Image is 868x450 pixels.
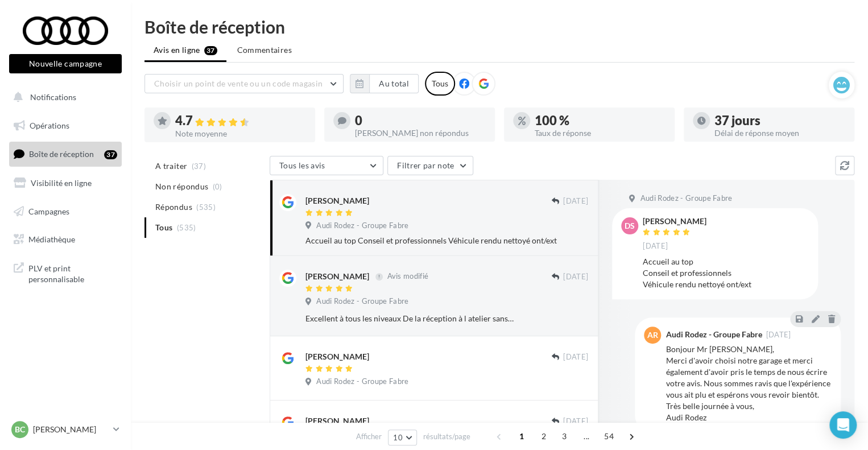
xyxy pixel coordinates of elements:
[563,272,588,282] span: [DATE]
[155,160,187,172] span: A traiter
[666,344,832,423] div: Bonjour Mr [PERSON_NAME], Merci d'avoir choisi notre garage et merci également d'avoir pris le te...
[355,129,486,137] div: [PERSON_NAME] non répondus
[7,200,124,224] a: Campagnes
[33,424,109,435] p: [PERSON_NAME]
[144,18,854,35] div: Boîte de réception
[175,114,306,127] div: 4.7
[305,235,588,246] div: Accueil au top Conseil et professionnels Véhicule rendu nettoyé ont/ext
[305,415,369,427] div: [PERSON_NAME]
[643,217,706,225] div: [PERSON_NAME]
[666,331,762,338] div: Audi Rodez - Groupe Fabre
[829,411,857,439] div: Open Intercom Messenger
[7,228,124,251] a: Médiathèque
[305,313,514,324] div: Excellent à tous les niveaux De la réception à l atelier sans oublier le secrétariat c est parfait
[104,150,117,159] div: 37
[512,427,531,445] span: 1
[535,129,666,137] div: Taux de réponse
[563,352,588,362] span: [DATE]
[305,195,369,207] div: [PERSON_NAME]
[213,182,222,191] span: (0)
[555,427,573,445] span: 3
[423,431,470,442] span: résultats/page
[237,44,292,56] span: Commentaires
[279,160,325,170] span: Tous les avis
[355,114,486,127] div: 0
[350,74,419,93] button: Au total
[155,201,192,213] span: Répondus
[714,129,845,137] div: Délai de réponse moyen
[29,149,94,159] span: Boîte de réception
[270,156,383,175] button: Tous les avis
[28,234,75,244] span: Médiathèque
[7,114,124,138] a: Opérations
[393,433,403,442] span: 10
[577,427,596,445] span: ...
[144,74,344,93] button: Choisir un point de vente ou un code magasin
[175,130,306,138] div: Note moyenne
[28,261,117,285] span: PLV et print personnalisable
[563,416,588,427] span: [DATE]
[28,206,69,216] span: Campagnes
[316,377,408,387] span: Audi Rodez - Groupe Fabre
[643,241,668,251] span: [DATE]
[714,114,845,127] div: 37 jours
[196,203,216,212] span: (535)
[15,424,25,435] span: BC
[625,220,635,232] span: ds
[535,114,666,127] div: 100 %
[154,79,323,88] span: Choisir un point de vente ou un code magasin
[30,121,69,130] span: Opérations
[387,272,428,281] span: Avis modifié
[388,430,417,445] button: 10
[9,419,122,440] a: BC [PERSON_NAME]
[305,271,369,282] div: [PERSON_NAME]
[305,351,369,362] div: [PERSON_NAME]
[316,221,408,231] span: Audi Rodez - Groupe Fabre
[535,427,553,445] span: 2
[7,85,119,109] button: Notifications
[563,196,588,207] span: [DATE]
[600,427,618,445] span: 54
[31,178,92,188] span: Visibilité en ligne
[155,181,208,192] span: Non répondus
[647,329,658,341] span: AR
[192,162,206,171] span: (37)
[369,74,419,93] button: Au total
[7,256,124,290] a: PLV et print personnalisable
[643,256,809,290] div: Accueil au top Conseil et professionnels Véhicule rendu nettoyé ont/ext
[766,331,791,338] span: [DATE]
[387,156,473,175] button: Filtrer par note
[7,142,124,166] a: Boîte de réception37
[9,54,122,73] button: Nouvelle campagne
[356,431,382,442] span: Afficher
[30,92,76,102] span: Notifications
[7,171,124,195] a: Visibilité en ligne
[316,296,408,307] span: Audi Rodez - Groupe Fabre
[425,72,455,96] div: Tous
[640,193,732,204] span: Audi Rodez - Groupe Fabre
